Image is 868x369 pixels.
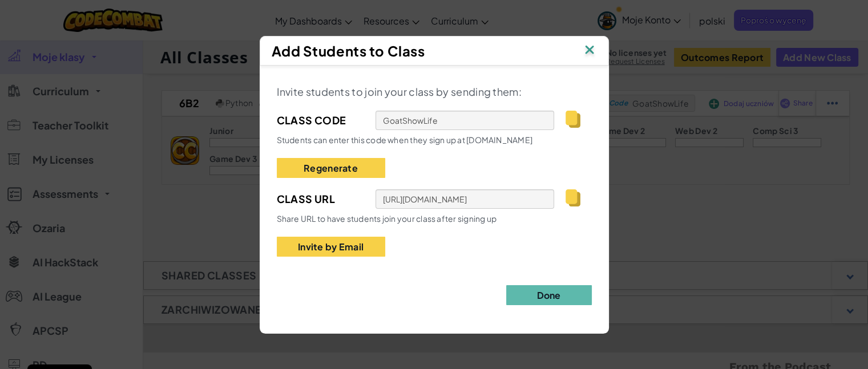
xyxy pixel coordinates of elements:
[566,189,580,206] img: IconCopy.svg
[277,158,385,178] button: Regenerate
[566,111,580,128] img: IconCopy.svg
[272,42,425,59] span: Add Students to Class
[582,42,597,59] img: IconClose.svg
[506,285,592,305] button: Done
[277,112,364,129] span: Class Code
[277,213,497,224] span: Share URL to have students join your class after signing up
[277,237,385,257] button: Invite by Email
[277,190,364,208] span: Class Url
[277,135,533,145] span: Students can enter this code when they sign up at [DOMAIN_NAME]
[277,85,522,98] span: Invite students to join your class by sending them:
